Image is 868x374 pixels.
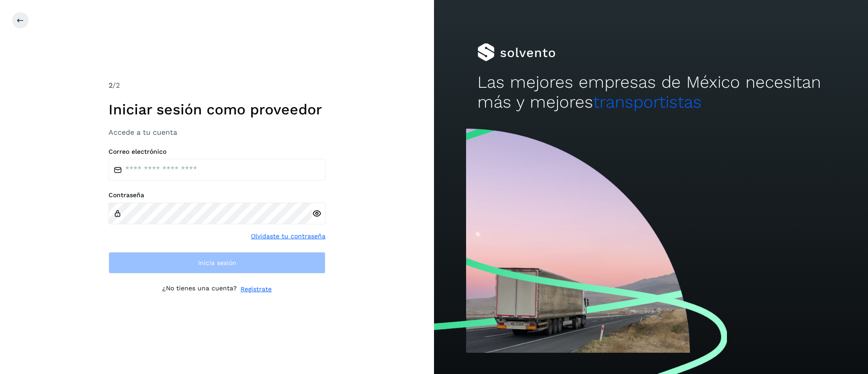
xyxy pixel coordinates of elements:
[477,72,825,113] h2: Las mejores empresas de México necesitan más y mejores
[162,284,237,294] p: ¿No tienes una cuenta?
[251,232,325,241] a: Olvidaste tu contraseña
[108,191,325,199] label: Contraseña
[593,92,702,112] span: transportistas
[108,252,325,274] button: Inicia sesión
[108,81,113,90] span: 2
[108,148,325,156] label: Correo electrónico
[108,101,325,118] h1: Iniciar sesión como proveedor
[198,260,236,266] span: Inicia sesión
[108,128,325,137] h3: Accede a tu cuenta
[108,80,325,91] div: /2
[241,284,272,294] a: Regístrate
